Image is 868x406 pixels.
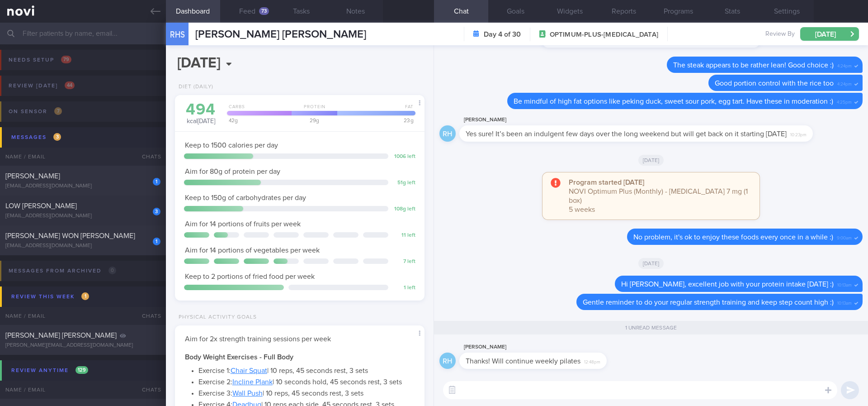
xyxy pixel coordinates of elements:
div: RHS [164,17,191,52]
strong: Program started [DATE] [569,179,644,186]
button: [DATE] [800,27,859,41]
span: Keep to 150g of carbohydrates per day [185,194,306,201]
div: 1 [153,238,160,245]
span: 10:13am [837,298,852,306]
span: Aim for 14 portions of vegetables per week [185,247,320,254]
div: 1 left [393,285,415,291]
div: 11 left [393,232,415,239]
div: 23 g [335,118,415,123]
strong: Body Weight Exercises - Full Body [185,353,293,361]
div: 108 g left [393,206,415,213]
span: 7 [54,107,62,115]
span: Yes sure! It’s been an indulgent few days over the long weekend but will get back on it starting ... [466,130,787,138]
div: [PERSON_NAME] [459,115,840,125]
span: 129 [75,366,88,374]
div: Protein [289,104,337,115]
span: Keep to 2 portions of fried food per week [185,273,315,280]
span: 1 [81,292,89,300]
div: 7 left [393,258,415,265]
div: Review [DATE] [6,80,77,92]
span: No problem, it's ok to enjoy these foods every once in a while :) [633,234,833,241]
span: Be mindful of high fat options like peking duck, sweet sour pork, egg tart. Have these in moderat... [514,98,833,105]
span: NOVI Optimum Plus (Monthly) - [MEDICAL_DATA] 7 mg (1 box) [569,188,748,204]
div: RH [439,353,456,369]
span: 3 [53,133,61,141]
div: 494 [184,102,218,118]
div: [EMAIL_ADDRESS][DOMAIN_NAME] [5,243,160,249]
span: Aim for 14 portions of fruits per week [185,220,301,228]
div: Messages [9,131,63,143]
div: Carbs [224,104,292,115]
div: RH [439,125,456,142]
span: 4:24pm [837,79,852,87]
span: 44 [65,81,75,89]
span: 10:13am [837,280,852,288]
span: The steak appears to be rather lean! Good choice :) [673,62,834,69]
span: [PERSON_NAME] [5,172,60,180]
div: 73 [259,7,269,15]
div: 42 g [224,118,292,123]
span: 10:23pm [790,129,807,138]
div: [PERSON_NAME] [459,342,634,353]
div: Needs setup [6,54,74,66]
span: 12:48pm [584,357,600,365]
a: Chair Squat [231,367,267,374]
span: [PERSON_NAME] [PERSON_NAME] [195,29,366,40]
div: Chats [130,381,166,399]
span: [DATE] [638,258,664,269]
span: OPTIMUM-PLUS-[MEDICAL_DATA] [550,30,658,39]
span: Aim for 2x strength training sessions per week [185,335,331,343]
span: [PERSON_NAME] WON [PERSON_NAME] [5,232,135,239]
strong: Day 4 of 30 [484,30,521,39]
div: Messages from Archived [6,265,118,277]
span: 79 [61,56,71,63]
div: 29 g [289,118,337,123]
span: 0 [108,267,116,274]
div: Review this week [9,291,91,303]
span: 5 weeks [569,206,595,213]
div: 1 [153,178,160,186]
div: Review anytime [9,364,90,377]
li: Exercise 3: | 10 reps, 45 seconds rest, 3 sets [198,387,415,398]
span: [PERSON_NAME] [PERSON_NAME] [5,332,117,339]
span: 4:25pm [837,97,852,105]
span: Review By [765,30,795,38]
span: LOW [PERSON_NAME] [5,202,77,210]
div: Chats [130,307,166,325]
a: Wall Push [232,390,263,397]
div: On sensor [6,105,64,118]
span: Thanks! Will continue weekly pilates [466,358,580,365]
li: Exercise 2: | 10 seconds hold, 45 seconds rest, 3 sets [198,375,415,387]
div: [EMAIL_ADDRESS][DOMAIN_NAME] [5,213,160,220]
div: Diet (Daily) [175,84,213,91]
div: 51 g left [393,180,415,186]
div: kcal [DATE] [184,102,218,126]
a: Incline Plank [232,378,273,386]
div: [EMAIL_ADDRESS][DOMAIN_NAME] [5,183,160,190]
div: 1006 left [393,153,415,160]
div: [PERSON_NAME][EMAIL_ADDRESS][DOMAIN_NAME] [5,342,160,349]
span: 4:24pm [837,61,852,69]
span: Hi [PERSON_NAME], excellent job with your protein intake [DATE] :) [621,281,834,288]
li: Exercise 1: | 10 reps, 45 seconds rest, 3 sets [198,364,415,375]
span: 9:00am [837,233,852,241]
span: Aim for 80g of protein per day [185,168,280,175]
div: 3 [153,208,160,215]
span: Gentle reminder to do your regular strength training and keep step count high :) [583,299,834,306]
span: [DATE] [638,155,664,166]
div: Chats [130,148,166,166]
div: Physical Activity Goals [175,314,257,321]
span: Good portion control with the rice too [715,80,834,87]
div: Fat [335,104,415,115]
span: Keep to 1500 calories per day [185,142,278,149]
